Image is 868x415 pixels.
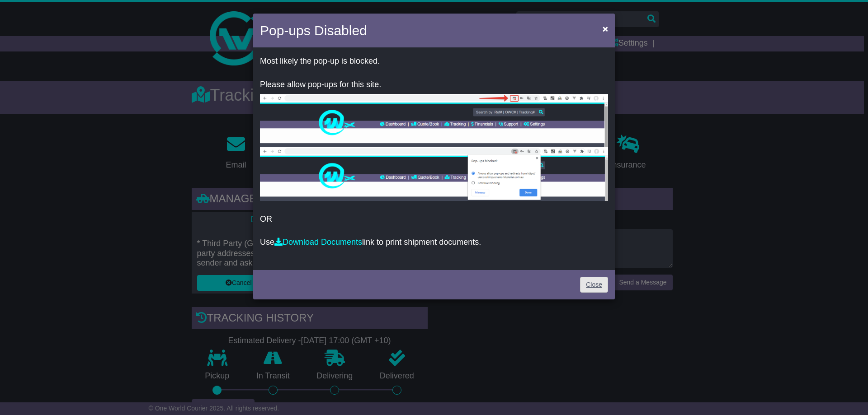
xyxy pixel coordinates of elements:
[260,147,608,201] img: allow-popup-2.png
[260,238,608,247] p: Use link to print shipment documents.
[274,238,362,247] a: Download Documents
[260,94,608,147] img: allow-popup-1.png
[260,20,367,41] h4: Pop-ups Disabled
[253,50,615,268] div: OR
[260,80,608,90] p: Please allow pop-ups for this site.
[580,277,608,293] a: Close
[598,19,613,38] button: Close
[603,23,608,34] span: ×
[260,56,608,66] p: Most likely the pop-up is blocked.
